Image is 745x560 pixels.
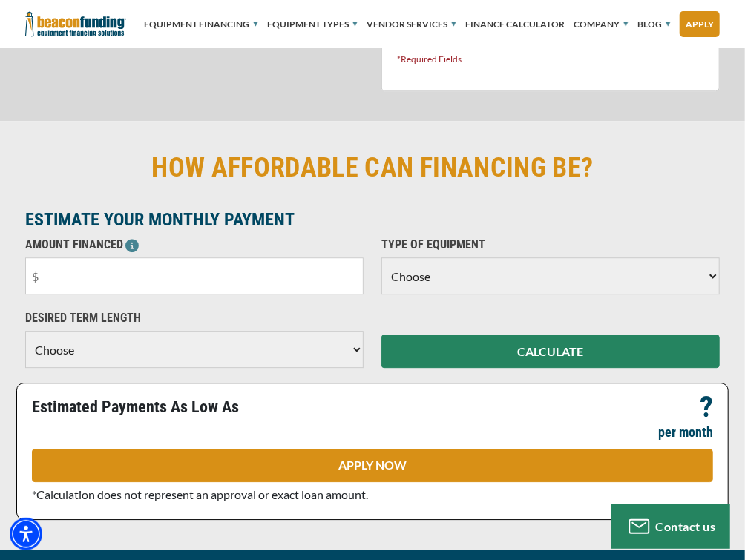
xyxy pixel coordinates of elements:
input: $ [25,257,364,294]
button: CALCULATE [381,335,720,368]
button: Contact us [611,504,730,549]
p: *Required Fields [397,50,704,68]
p: ? [700,398,713,416]
a: Finance Calculator [465,2,565,47]
p: DESIRED TERM LENGTH [25,309,364,327]
a: Equipment Financing [144,2,258,47]
a: Blog [637,2,671,47]
a: Company [574,2,629,47]
a: Vendor Services [367,2,456,47]
span: Contact us [656,519,716,533]
p: per month [658,424,713,441]
div: Accessibility Menu [10,518,42,550]
a: Equipment Types [267,2,358,47]
a: Apply [680,11,720,37]
h2: HOW AFFORDABLE CAN FINANCING BE? [25,151,720,185]
p: Estimated Payments As Low As [32,398,364,416]
a: APPLY NOW [32,449,713,482]
span: *Calculation does not represent an approval or exact loan amount. [32,487,368,501]
p: TYPE OF EQUIPMENT [381,236,720,254]
p: AMOUNT FINANCED [25,236,364,254]
p: ESTIMATE YOUR MONTHLY PAYMENT [25,211,720,228]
